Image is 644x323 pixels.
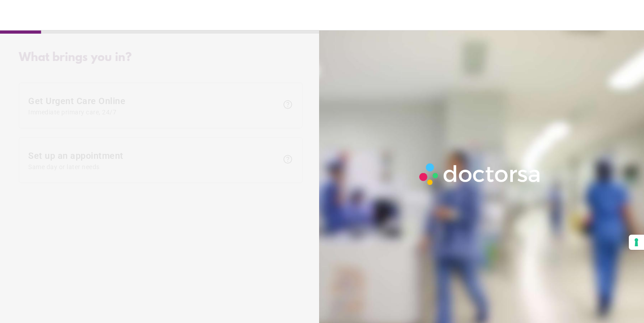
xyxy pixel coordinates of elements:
[629,235,644,250] button: Your consent preferences for tracking technologies
[282,154,293,165] span: help
[28,150,278,170] span: Set up an appointment
[28,109,278,116] span: Immediate primary care, 24/7
[282,99,293,110] span: help
[19,51,303,65] div: What brings you in?
[28,96,278,116] span: Get Urgent Care Online
[28,163,278,170] span: Same day or later needs
[416,160,545,188] img: Logo-Doctorsa-trans-White-partial-flat.png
